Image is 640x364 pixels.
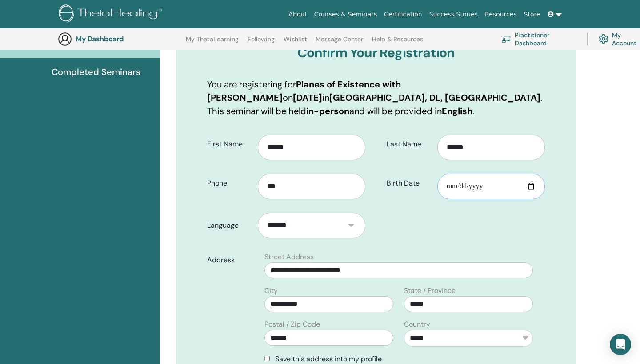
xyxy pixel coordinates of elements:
[207,79,401,103] b: Planes of Existence with [PERSON_NAME]
[186,36,239,50] a: My ThetaLearning
[284,36,307,50] a: Wishlist
[264,285,278,296] label: City
[372,36,423,50] a: Help & Resources
[426,6,481,23] a: Success Stories
[264,319,320,330] label: Postal / Zip Code
[264,252,314,262] label: Street Address
[285,6,310,23] a: About
[380,175,437,192] label: Birth Date
[404,285,456,296] label: State / Province
[207,45,545,61] h3: Confirm Your Registration
[311,6,381,23] a: Courses & Seminars
[501,29,576,49] a: Practitioner Dashboard
[293,92,322,103] b: [DATE]
[599,32,608,46] img: cog.svg
[442,105,472,117] b: English
[520,6,544,23] a: Store
[306,105,349,117] b: in-person
[200,252,259,269] label: Address
[610,334,631,355] div: Open Intercom Messenger
[200,136,258,153] label: First Name
[275,354,382,364] span: Save this address into my profile
[380,6,425,23] a: Certification
[200,175,258,192] label: Phone
[59,4,165,24] img: logo.png
[481,6,520,23] a: Resources
[207,78,545,118] p: You are registering for on in . This seminar will be held and will be provided in .
[76,35,164,43] h3: My Dashboard
[200,217,258,234] label: Language
[380,136,437,153] label: Last Name
[58,32,72,46] img: generic-user-icon.jpg
[329,92,540,103] b: [GEOGRAPHIC_DATA], DL, [GEOGRAPHIC_DATA]
[52,65,140,79] span: Completed Seminars
[404,319,430,330] label: Country
[316,36,363,50] a: Message Center
[501,36,511,43] img: chalkboard-teacher.svg
[248,36,275,50] a: Following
